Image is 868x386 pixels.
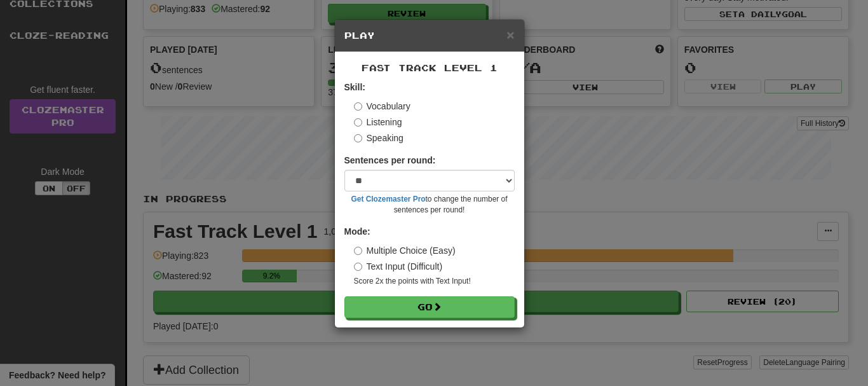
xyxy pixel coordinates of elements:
[506,27,514,42] span: ×
[354,102,362,111] input: Vocabulary
[344,154,436,167] label: Sentences per round:
[344,194,515,216] small: to change the number of sentences per round!
[344,82,365,92] strong: Skill:
[506,28,514,41] button: Close
[354,260,443,273] label: Text Input (Difficult)
[354,116,402,128] label: Listening
[344,29,515,42] h5: Play
[344,296,515,318] button: Go
[354,118,362,127] input: Listening
[362,62,498,73] span: Fast Track Level 1
[354,263,362,271] input: Text Input (Difficult)
[344,226,370,237] strong: Mode:
[354,132,403,144] label: Speaking
[354,134,362,142] input: Speaking
[354,276,515,287] small: Score 2x the points with Text Input !
[354,100,410,113] label: Vocabulary
[351,195,426,203] a: Get Clozemaster Pro
[354,247,362,255] input: Multiple Choice (Easy)
[354,244,456,257] label: Multiple Choice (Easy)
